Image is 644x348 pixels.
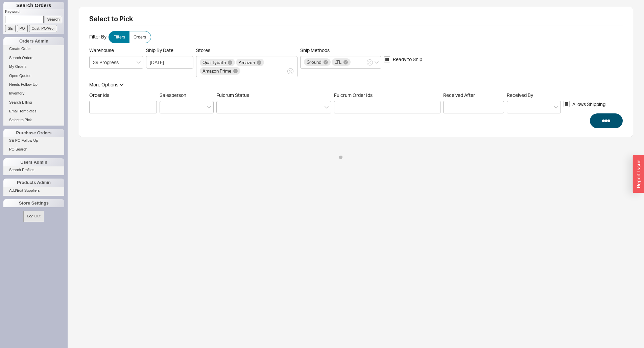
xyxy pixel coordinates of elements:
[5,9,64,16] p: Keyword:
[336,102,340,111] input: Fulcrum Order Ids
[3,199,64,207] div: Store Settings
[367,59,373,65] button: Ship Methods
[207,106,211,109] svg: open menu
[3,54,64,61] a: Search Orders
[160,92,186,98] span: Salesperson
[114,34,125,40] span: Filters
[3,63,64,70] a: My Orders
[3,108,64,115] a: Email Templates
[3,37,64,45] div: Orders Admin
[3,99,64,106] a: Search Billing
[29,25,57,32] input: Cust. PO/Proj
[3,166,64,173] a: Search Profiles
[196,47,297,53] span: Stores
[3,187,64,194] a: Add/Edit Suppliers
[220,103,225,111] input: Fulcrum Status
[3,137,64,144] a: SE PO Follow Up
[352,58,356,66] input: Ship Methods
[45,16,63,23] input: Search
[137,61,141,64] svg: open menu
[393,56,422,63] span: Ready to Ship
[9,82,38,86] span: Needs Follow Up
[202,69,231,73] span: Amazon Prime
[564,101,570,107] input: Allows Shipping
[3,129,64,137] div: Purchase Orders
[384,56,390,62] input: Ready to Ship
[3,179,64,187] div: Products Admin
[89,92,157,98] span: Order Ids
[3,158,64,166] div: Users Admin
[3,81,64,88] a: Needs Follow Up
[23,211,44,222] button: Log Out
[89,47,114,53] span: Warehouse
[507,92,533,98] span: Received By
[89,56,143,69] input: Select...
[134,34,146,40] span: Orders
[3,72,64,79] a: Open Quotes
[572,101,605,108] span: Allows Shipping
[3,2,64,9] h1: Search Orders
[334,60,341,64] span: LTL
[3,116,64,124] a: Select to Pick
[443,92,504,98] span: Received After
[5,25,16,32] input: SE
[3,90,64,97] a: Inventory
[202,60,226,65] span: Qualitybath
[3,45,64,52] a: Create Order
[17,25,28,32] input: PO
[89,16,623,26] h2: Select to Pick
[3,146,64,153] a: PO Search
[91,102,95,111] input: Order Ids
[216,92,249,98] span: Fulcrum Status
[239,60,255,65] span: Amazon
[146,47,193,53] span: Ship By Date
[554,106,558,109] svg: open menu
[89,34,106,39] span: Filter By
[334,92,440,98] span: Fulcrum Order Ids
[89,81,118,88] div: More Options
[300,47,330,53] span: Ship Methods
[89,81,124,88] button: More Options
[307,60,321,64] span: Ground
